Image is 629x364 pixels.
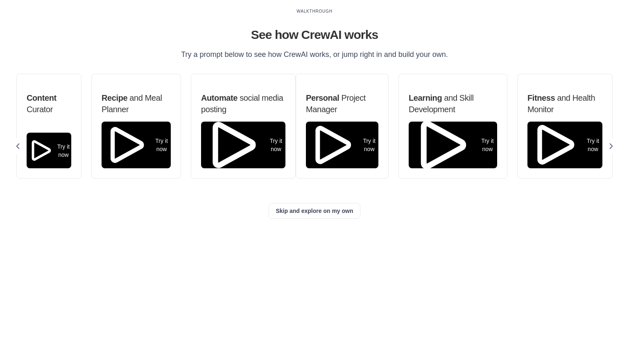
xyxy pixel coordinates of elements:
[27,93,57,102] span: Content
[269,203,360,219] button: Skip and explore on my own
[16,27,613,42] h1: See how CrewAI works
[102,93,127,102] span: Recipe
[527,93,595,114] span: and Health Monitor
[201,93,283,114] span: social media posting
[409,93,442,102] span: Learning
[102,122,171,168] button: Try it now
[102,93,162,114] span: and Meal Planner
[16,49,613,61] p: Try a prompt below to see how CrewAI works, or jump right in and build your own.
[201,93,238,102] span: Automate
[27,133,71,169] button: Try it now
[27,105,53,114] span: Curator
[306,122,378,168] button: Try it now
[527,93,555,102] span: Fitness
[527,122,602,168] button: Try it now
[409,122,497,168] button: Try it now
[16,8,613,15] div: WALKTHROUGH
[306,93,339,102] span: Personal
[588,325,629,364] iframe: Chat Widget
[201,122,285,168] button: Try it now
